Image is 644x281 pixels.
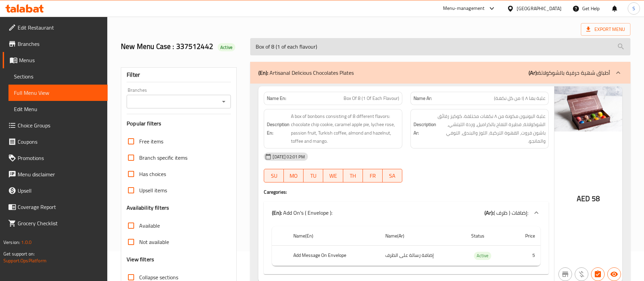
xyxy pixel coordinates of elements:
div: (En): Artisanal Delicious Chocolates Plates(Ar):أطباق شهية حرفية بالشوكولاتة [250,62,630,84]
h4: Caregories: [264,189,549,195]
span: Choice Groups [18,121,102,129]
a: Choice Groups [3,117,108,134]
span: إضافات ( ظرف ): [494,208,528,218]
a: Support.OpsPlatform [3,256,47,265]
th: Status [466,226,511,246]
div: (En): Add On's ( Envelope ):(Ar):إضافات ( ظرف ): [264,202,549,224]
span: Full Menu View [14,89,102,97]
span: MO [287,171,301,181]
span: [DATE] 02:01 PM [270,154,308,160]
th: Name(Ar) [380,226,466,246]
span: Active [218,44,235,51]
strong: Description Ar: [413,120,436,137]
div: Active [218,43,235,51]
td: 5 [511,246,540,266]
span: Branches [18,40,102,48]
span: FR [366,171,380,181]
a: Coverage Report [3,199,108,215]
span: 1.0.0 [21,238,32,247]
span: Grocery Checklist [18,219,102,227]
span: Upsell [18,187,102,195]
span: AED [577,192,590,205]
span: S [632,5,635,12]
td: إضافة رسالة على الظرف [380,246,466,266]
span: Version: [3,238,20,247]
th: Add Message On Envelope [288,246,380,266]
span: Coupons [18,138,102,146]
a: Coupons [3,134,108,150]
span: 58 [592,192,600,205]
a: Promotions [3,150,108,166]
div: Filter [127,68,231,82]
button: Not branch specific item [558,267,572,281]
th: Name(En) [288,226,380,246]
strong: Name En: [267,95,286,102]
button: Has choices [591,267,605,281]
span: WE [326,171,340,181]
span: علبة البونبون مكونة من ٨ نكهات مختلفة. كوكيز رقائق الشوكولاتة، فطيرة التفاح بالكراميل، وردة الليت... [438,112,546,145]
div: Active [474,252,491,260]
span: Get support on: [3,249,35,258]
a: Full Menu View [8,85,108,101]
span: Free items [139,137,163,145]
span: Box Of 8 (1 Of Each Flavour) [344,95,399,102]
div: [GEOGRAPHIC_DATA] [517,5,562,12]
span: Sections [14,72,102,81]
h2: New Menu Case : 337512442 [121,41,242,52]
h3: Availability filters [127,204,169,212]
button: WE [323,169,343,182]
span: Not available [139,238,169,246]
div: (En): Artisanal Delicious Chocolates Plates(Ar):أطباق شهية حرفية بالشوكولاتة [264,224,549,274]
input: search [250,38,630,55]
button: SU [264,169,284,182]
h3: Popular filters [127,120,231,127]
button: TH [343,169,363,182]
b: (En): [258,68,268,78]
span: Promotions [18,154,102,162]
p: أطباق شهية حرفية بالشوكولاتة [529,69,610,77]
a: Edit Restaurant [3,19,108,36]
span: Edit Restaurant [18,23,102,32]
span: Active [474,252,491,260]
span: Edit Menu [14,105,102,113]
div: Menu-management [443,4,485,13]
a: Branches [3,36,108,52]
span: TU [306,171,320,181]
button: TU [303,169,323,182]
span: Menu disclaimer [18,170,102,178]
button: Open [219,97,228,106]
strong: Description En: [267,120,290,137]
button: Available [607,267,621,281]
span: SA [385,171,400,181]
a: Menus [3,52,108,68]
button: SA [383,169,402,182]
h3: View filters [127,256,154,263]
span: Coverage Report [18,203,102,211]
strong: Name Ar: [413,95,432,102]
button: Purchased item [575,267,588,281]
img: Artisanal_ChocolatesBox_o638846495576271334.jpg [554,86,622,131]
a: Sections [8,68,108,85]
span: A box of bonbons consisting of 8 different flavors: chocolate chip cookie, caramel apple pie, lyc... [291,112,399,145]
a: Grocery Checklist [3,215,108,231]
span: Export Menu [581,23,630,36]
a: Upsell [3,182,108,199]
b: (Ar): [484,208,494,218]
span: علبة بها ٨ (١ من كل نكهة) [494,95,546,102]
span: Export Menu [586,25,625,34]
th: Price [511,226,540,246]
button: FR [363,169,383,182]
button: MO [284,169,303,182]
p: Add On's ( Envelope ): [272,209,332,217]
a: Menu disclaimer [3,166,108,182]
span: Upsell items [139,186,167,194]
a: Edit Menu [8,101,108,117]
table: choices table [272,226,540,266]
span: SU [267,171,281,181]
span: Available [139,222,160,230]
span: Menus [19,56,102,64]
b: (En): [272,208,282,218]
p: Artisanal Delicious Chocolates Plates [258,69,354,77]
span: Has choices [139,170,166,178]
span: TH [346,171,360,181]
